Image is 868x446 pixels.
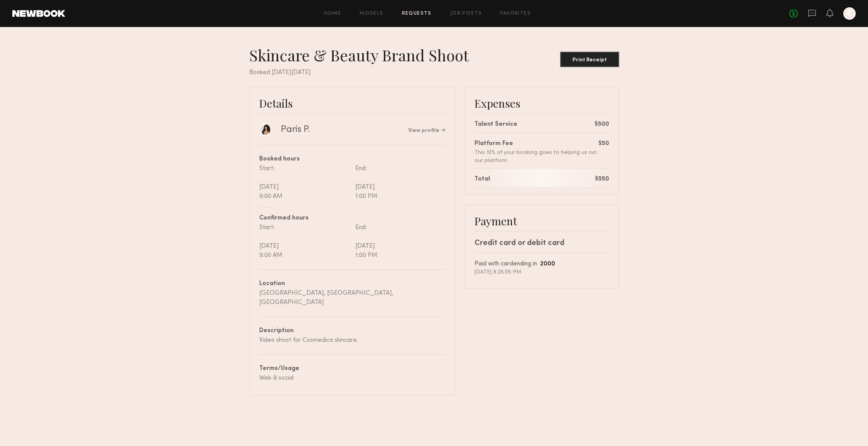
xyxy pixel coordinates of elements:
[249,68,619,77] div: Booked [DATE][DATE]
[259,279,445,289] div: Location
[259,336,445,345] div: Video shoot for Cosmedica skincare.
[563,57,616,63] div: Print Receipt
[259,223,352,260] div: Start: [DATE] 9:00 AM
[595,175,609,184] div: $550
[560,52,619,67] button: Print Receipt
[475,120,517,129] div: Talent Service
[259,326,445,336] div: Description
[360,11,383,16] a: Models
[475,214,609,228] div: Payment
[259,164,352,201] div: Start: [DATE] 9:00 AM
[408,128,445,133] a: View profile
[475,149,598,165] div: This 10% of your booking goes to helping us run our platform
[259,373,445,383] div: Web & social
[259,364,445,373] div: Terms/Usage
[843,7,856,20] a: K
[259,289,445,307] div: [GEOGRAPHIC_DATA], [GEOGRAPHIC_DATA], [GEOGRAPHIC_DATA]
[259,214,445,223] div: Confirmed hours
[475,175,490,184] div: Total
[475,96,609,110] div: Expenses
[259,155,445,164] div: Booked hours
[475,139,598,149] div: Platform Fee
[249,46,475,65] div: Skincare & Beauty Brand Shoot
[352,223,445,260] div: End: [DATE] 1:00 PM
[475,269,609,276] div: [DATE] 8:26:05 PM
[475,259,609,269] div: Paid with card ending in
[500,11,531,16] a: Favorites
[540,261,555,267] b: 2000
[281,124,310,135] div: Paris P.
[402,11,432,16] a: Requests
[594,120,609,129] div: $500
[450,11,482,16] a: Job Posts
[475,238,609,249] div: Credit card or debit card
[598,139,609,149] div: $50
[352,164,445,201] div: End: [DATE] 1:00 PM
[324,11,341,16] a: Home
[259,96,445,110] div: Details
